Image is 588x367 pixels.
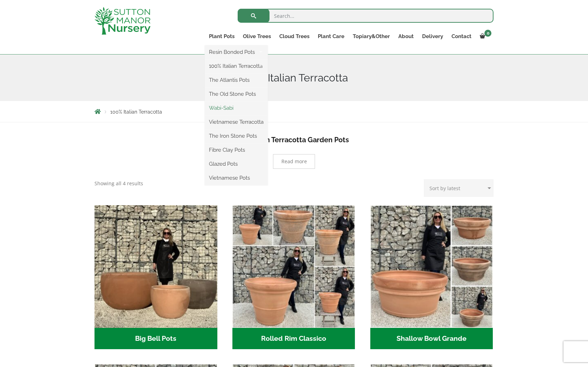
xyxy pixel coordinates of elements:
a: Visit product category Rolled Rim Classico [232,205,355,349]
a: Fibre Clay Pots [205,145,268,155]
h2: Rolled Rim Classico [232,328,355,350]
span: 0 [484,30,491,37]
a: Cloud Trees [275,31,314,41]
img: logo [94,7,150,35]
a: Topiary&Other [349,31,394,41]
a: Vietnamese Pots [205,173,268,183]
a: Olive Trees [239,31,275,41]
a: The Iron Stone Pots [205,131,268,141]
nav: Breadcrumbs [94,109,493,114]
a: About [394,31,418,41]
img: Rolled Rim Classico [232,205,355,328]
a: The Old Stone Pots [205,89,268,99]
a: Contact [447,31,476,41]
a: 0 [476,31,493,41]
a: Vietnamese Terracotta [205,117,268,127]
a: Plant Care [314,31,349,41]
span: Read more [281,159,307,164]
input: Search... [238,9,493,23]
a: Visit product category Big Bell Pots [94,205,217,349]
p: Showing all 4 results [94,179,143,188]
a: Wabi-Sabi [205,103,268,113]
h2: Big Bell Pots [94,328,217,350]
a: Visit product category Shallow Bowl Grande [370,205,493,349]
a: The Atlantis Pots [205,75,268,85]
a: Plant Pots [205,31,239,41]
a: Delivery [418,31,447,41]
img: Shallow Bowl Grande [370,205,493,328]
h2: Shallow Bowl Grande [370,328,493,350]
a: 100% Italian Terracotta [205,61,268,71]
b: XL Italian Terracotta Garden Pots [239,136,349,144]
img: Big Bell Pots [94,205,217,328]
a: Resin Bonded Pots [205,47,268,57]
span: 100% Italian Terracotta [110,109,162,115]
a: Glazed Pots [205,159,268,169]
select: Shop order [424,179,493,197]
h1: 100% Italian Terracotta [94,72,493,84]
